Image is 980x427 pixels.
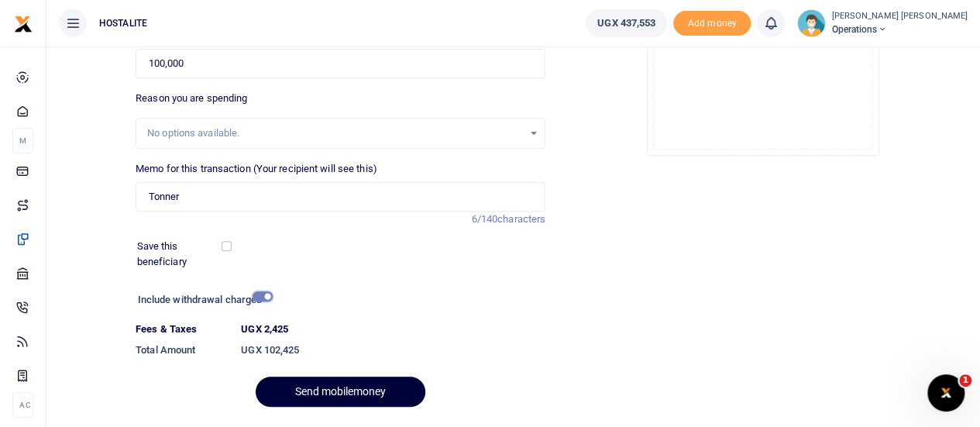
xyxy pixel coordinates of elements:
[497,213,545,225] span: characters
[673,16,751,28] a: Add money
[797,9,825,37] img: profile-user
[256,377,425,407] button: Send mobilemoney
[959,374,971,387] span: 1
[797,9,968,37] a: profile-user [PERSON_NAME] [PERSON_NAME] Operations
[137,239,225,269] label: Save this beneficiary
[136,182,545,212] input: Enter extra information
[12,392,33,418] li: Ac
[673,11,751,36] span: Add money
[136,91,247,106] label: Reason you are spending
[579,9,673,37] li: Wallet ballance
[136,49,545,78] input: UGX
[831,10,968,23] small: [PERSON_NAME] [PERSON_NAME]
[597,15,655,31] span: UGX 437,553
[138,294,266,306] h6: Include withdrawal charges
[136,344,229,356] h6: Total Amount
[673,11,751,36] li: Toup your wallet
[147,126,523,141] div: No options available.
[14,17,33,29] a: logo-small logo-large logo-large
[927,374,965,412] iframe: Intercom live chat
[586,9,667,37] a: UGX 437,553
[93,16,153,30] span: HOSTALITE
[831,22,968,36] span: Operations
[14,15,33,33] img: logo-small
[472,213,498,225] span: 6/140
[136,161,377,177] label: Memo for this transaction (Your recipient will see this)
[129,322,235,337] dt: Fees & Taxes
[241,344,545,356] h6: UGX 102,425
[241,322,288,337] label: UGX 2,425
[12,128,33,153] li: M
